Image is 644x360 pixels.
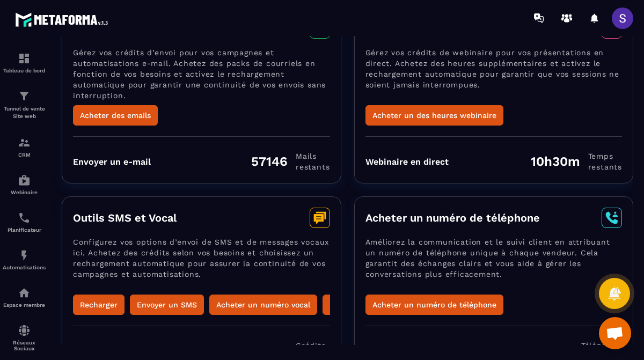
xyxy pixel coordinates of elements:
a: formationformationTunnel de vente Site web [3,82,46,128]
div: 10h30m [531,151,622,172]
span: restants [588,161,622,172]
p: Automatisations [3,265,46,270]
button: Acheter un numéro vocal [209,295,317,315]
img: formation [18,52,31,65]
span: Téléphone [581,340,622,351]
img: social-network [18,324,31,337]
button: Expéditeur [323,295,377,315]
img: formation [18,90,31,102]
img: scheduler [18,211,31,224]
span: Temps [588,151,622,161]
a: automationsautomationsEspace membre [3,278,46,316]
div: Webinaire en direct [365,157,449,167]
button: Recharger [73,295,125,315]
img: formation [18,136,31,149]
a: formationformationCRM [3,128,46,166]
div: 57146 [251,151,330,172]
img: automations [18,286,31,299]
span: Mails [296,151,330,161]
h3: Acheter un numéro de téléphone [365,211,540,224]
img: automations [18,249,31,262]
button: Envoyer un SMS [130,295,204,315]
span: Crédits [296,340,330,351]
a: automationsautomationsAutomatisations [3,241,46,278]
p: Planificateur [3,227,46,233]
img: logo [15,10,112,30]
button: Acheter un des heures webinaire [365,105,503,126]
p: CRM [3,152,46,158]
span: restants [296,161,330,172]
p: Webinaire [3,189,46,195]
p: Gérez vos crédits de webinaire pour vos présentations en direct. Achetez des heures supplémentair... [365,47,623,105]
p: Tableau de bord [3,68,46,74]
p: Espace membre [3,302,46,308]
p: Gérez vos crédits d’envoi pour vos campagnes et automatisations e-mail. Achetez des packs de cour... [73,47,330,105]
div: Envoyer un e-mail [73,157,151,167]
p: Configurez vos options d’envoi de SMS et de messages vocaux ici. Achetez des crédits selon vos be... [73,237,330,295]
p: Réseaux Sociaux [3,340,46,351]
p: Améliorez la communication et le suivi client en attribuant un numéro de téléphone unique à chaqu... [365,237,623,295]
div: Ouvrir le chat [599,317,631,349]
button: Acheter des emails [73,105,158,126]
a: schedulerschedulerPlanificateur [3,203,46,241]
h3: Outils SMS et Vocal [73,211,177,224]
a: social-networksocial-networkRéseaux Sociaux [3,316,46,359]
a: automationsautomationsWebinaire [3,166,46,203]
img: automations [18,174,31,187]
p: Tunnel de vente Site web [3,105,46,120]
button: Acheter un numéro de téléphone [365,295,503,315]
a: formationformationTableau de bord [3,44,46,82]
